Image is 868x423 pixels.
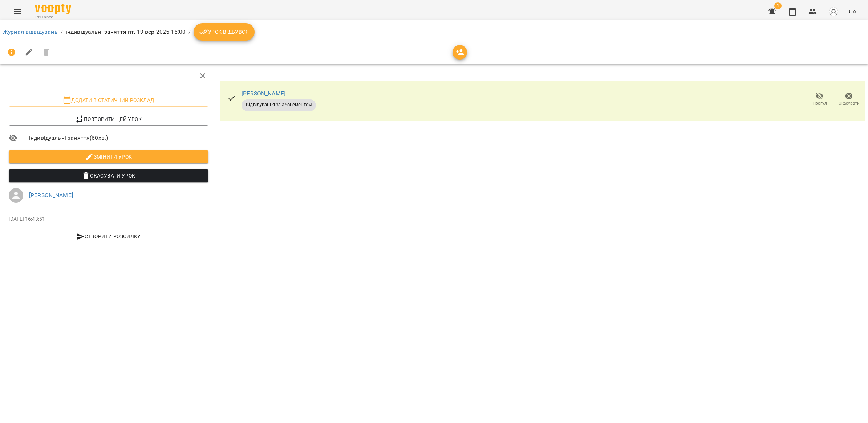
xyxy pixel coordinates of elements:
span: Змінити урок [15,152,203,161]
p: [DATE] 16:43:51 [9,216,208,223]
button: Прогул [805,89,834,110]
p: індивідуальні заняття пт, 19 вер 2025 16:00 [66,28,186,36]
a: [PERSON_NAME] [242,90,285,97]
span: Повторити цей урок [15,115,203,123]
span: Додати в статичний розклад [15,96,203,105]
nav: breadcrumb [3,23,865,41]
li: / [188,28,191,36]
a: [PERSON_NAME] [29,192,73,199]
span: Прогул [812,100,827,106]
span: 1 [774,2,782,9]
button: Створити розсилку [9,230,208,243]
span: індивідуальні заняття ( 60 хв. ) [29,134,208,142]
img: Voopty Logo [35,4,71,14]
span: For Business [35,15,71,20]
span: Урок відбувся [199,28,249,36]
a: Журнал відвідувань [3,28,58,35]
span: Відвідування за абонементом [242,102,316,108]
span: Скасувати Урок [15,171,203,180]
button: Повторити цей урок [9,113,208,126]
button: Скасувати [834,89,864,110]
span: Створити розсилку [12,232,206,241]
span: Скасувати [839,100,860,106]
button: Menu [9,3,26,20]
button: UA [846,5,859,18]
button: Скасувати Урок [9,169,208,182]
span: UA [849,8,856,15]
button: Додати в статичний розклад [9,94,208,107]
button: Урок відбувся [194,23,255,41]
img: avatar_s.png [828,7,839,17]
li: / [61,28,63,36]
button: Змінити урок [9,150,208,163]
